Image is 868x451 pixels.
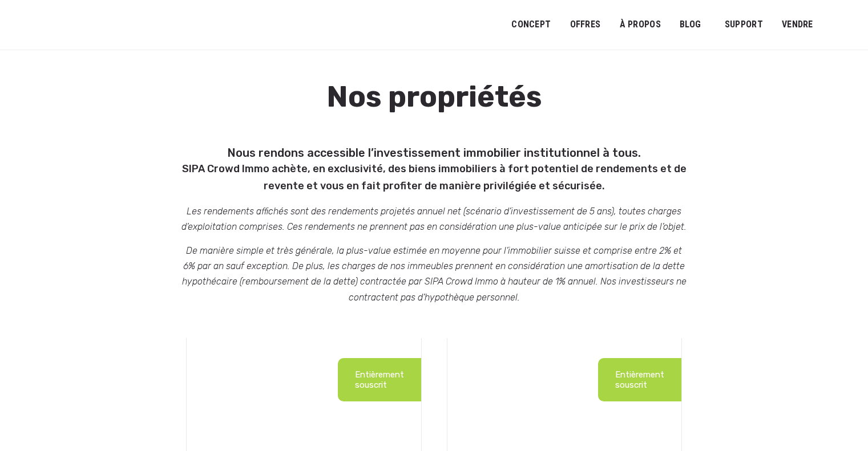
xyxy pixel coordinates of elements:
a: Passer à [829,14,854,35]
p: SIPA Crowd Immo achète, en exclusivité, des biens immobiliers à fort potentiel de rendements et d... [180,160,688,195]
nav: Menu principal [511,10,851,39]
a: OFFRES [562,12,608,38]
h1: Nos propriétés [180,81,688,140]
p: Entièrement souscrit [355,369,404,390]
a: Concept [504,12,558,38]
img: Logo [17,13,106,41]
a: Blog [672,12,709,38]
a: À PROPOS [612,12,668,38]
h5: Nous rendons accessible l’investissement immobilier institutionnel à tous. [180,141,688,195]
a: SUPPORT [717,12,770,38]
img: Français [837,22,847,29]
em: Les rendements affichés sont des rendements projetés annuel net (scénario d’investissement de 5 a... [181,206,687,232]
p: Entièrement souscrit [615,369,664,390]
em: De manière simple et très générale, la plus-value estimée en moyenne pour l’immobilier suisse et ... [182,245,687,303]
a: VENDRE [774,12,821,38]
